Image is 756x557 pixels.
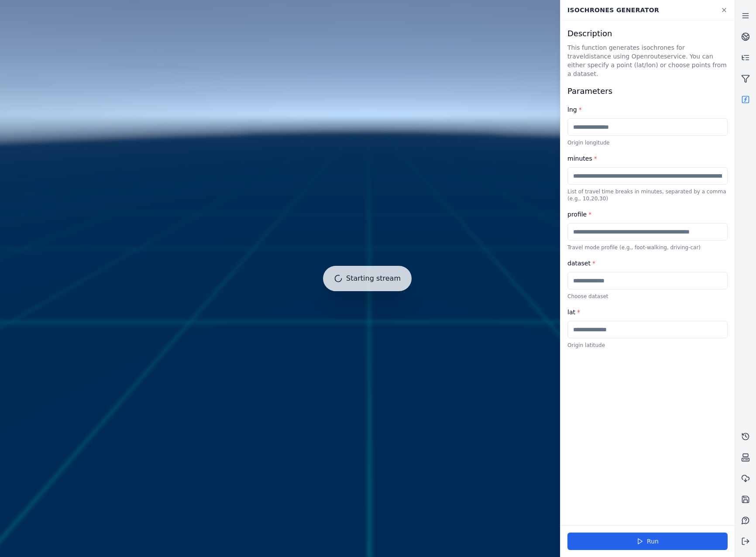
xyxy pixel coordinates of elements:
[567,28,728,40] h2: Description
[567,309,580,316] label: lat
[562,2,715,18] div: Isochrones generator
[567,260,595,267] label: dataset
[567,155,597,162] label: minutes
[567,211,591,218] label: profile
[567,43,728,78] p: This function generates isochrones for traveldistance using Openrouteservice. You can either spec...
[567,85,728,97] h2: Parameters
[567,139,728,146] p: Origin longitude
[567,533,728,550] button: Run
[567,342,728,349] p: Origin latitude
[567,188,728,202] p: List of travel time breaks in minutes, separated by a comma (e.g., 10,20,30)
[567,106,582,113] label: lng
[567,244,728,251] p: Travel mode profile (e.g., foot-walking, driving-car)
[567,293,728,300] p: Choose dataset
